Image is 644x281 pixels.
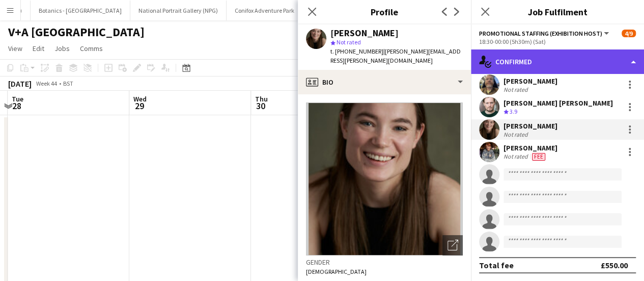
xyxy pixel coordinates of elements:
img: Crew avatar or photo [306,103,463,256]
span: Edit [33,44,44,53]
span: Fee [532,153,545,161]
a: Comms [76,42,107,55]
span: Wed [133,94,147,104]
a: Edit [29,42,48,55]
div: Not rated [503,86,530,93]
span: 4/9 [622,30,636,37]
div: Crew has different fees then in role [530,152,547,161]
span: 29 [132,100,147,112]
div: Total fee [479,260,514,270]
div: [PERSON_NAME] [PERSON_NAME] [503,98,613,108]
span: 28 [10,100,23,112]
span: Tue [12,94,23,104]
div: [PERSON_NAME] [330,29,399,38]
h3: Profile [298,5,471,18]
div: £550.00 [601,260,628,270]
button: Conifox Adventure Park [227,1,303,20]
div: Open photos pop-in [442,235,463,256]
span: Thu [255,94,268,104]
span: | [PERSON_NAME][EMAIL_ADDRESS][PERSON_NAME][DOMAIN_NAME] [330,47,461,64]
span: Promotional Staffing (Exhibition Host) [479,30,602,37]
span: [DEMOGRAPHIC_DATA] [306,268,367,275]
div: Bio [298,70,471,94]
div: Not rated [503,152,530,161]
span: Week 44 [34,80,59,87]
button: Promotional Staffing (Exhibition Host) [479,30,610,37]
div: Confirmed [471,49,644,74]
h3: Job Fulfilment [471,5,644,18]
a: View [4,42,26,55]
span: 3.9 [510,108,517,115]
h1: V+A [GEOGRAPHIC_DATA] [8,24,145,40]
span: Comms [80,44,103,53]
div: [PERSON_NAME] [503,121,557,131]
button: Botanics - [GEOGRAPHIC_DATA] [31,1,130,20]
span: 30 [254,100,268,112]
div: [DATE] [8,79,32,89]
div: Not rated [503,131,530,138]
div: [PERSON_NAME] [503,143,557,152]
a: Jobs [50,42,74,55]
h3: Gender [306,258,463,267]
div: BST [63,80,73,87]
div: [PERSON_NAME] [503,76,557,86]
span: t. [PHONE_NUMBER] [330,47,383,55]
span: View [8,44,22,53]
span: Not rated [337,38,361,46]
button: National Portrait Gallery (NPG) [130,1,227,20]
div: 18:30-00:00 (5h30m) (Sat) [479,38,636,45]
span: Jobs [54,44,70,53]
